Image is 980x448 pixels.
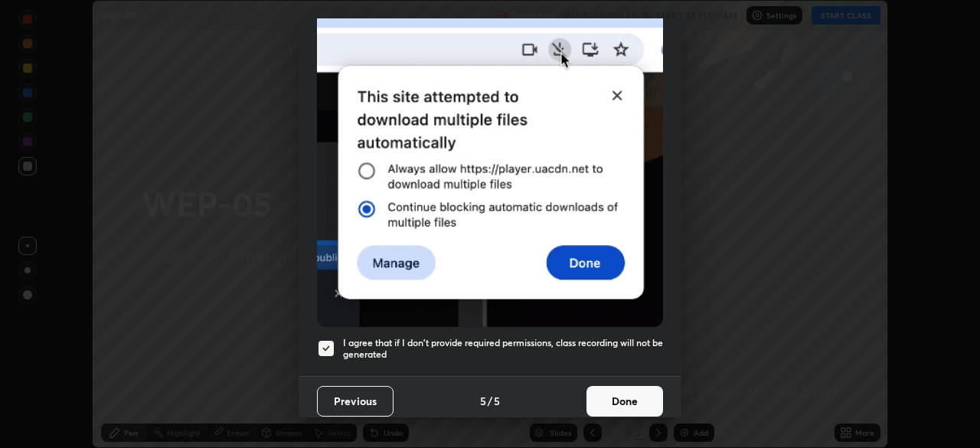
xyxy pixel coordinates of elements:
h5: I agree that if I don't provide required permissions, class recording will not be generated [343,337,663,361]
h4: 5 [480,393,486,409]
h4: / [488,393,492,409]
h4: 5 [494,393,500,409]
button: Done [586,386,663,417]
button: Previous [317,386,394,417]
